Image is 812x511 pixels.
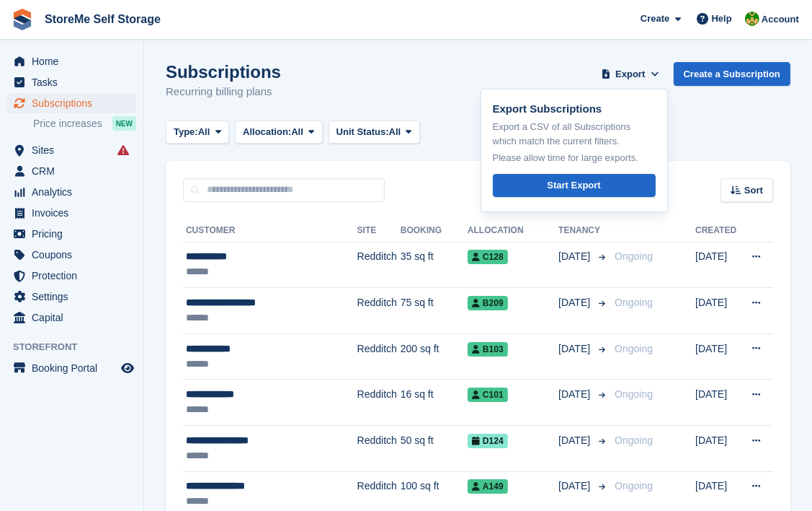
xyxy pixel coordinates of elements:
[468,479,508,494] span: A149
[695,333,740,380] td: [DATE]
[117,144,129,156] i: Smart entry sync failures have occurred
[357,426,401,472] td: Redditch
[401,380,468,426] td: 16 sq ft
[7,245,136,265] a: menu
[615,297,653,308] span: Ongoing
[558,249,593,264] span: [DATE]
[329,121,420,144] button: Unit Status: All
[7,287,136,307] a: menu
[32,140,118,160] span: Sites
[235,121,323,144] button: Allocation: All
[12,9,33,30] img: stora-icon-8386f47178a22dfd0bd8f6a31ec36ba5ce8667c1dd55bd0f319d3a0aa187defe.svg
[7,182,136,202] a: menu
[119,359,136,377] a: Preview store
[695,380,740,426] td: [DATE]
[112,116,136,131] div: NEW
[493,120,656,148] p: Export a CSV of all Subscriptions which match the current filters.
[13,340,143,354] span: Storefront
[745,12,759,26] img: StorMe
[493,151,656,165] p: Please allow time for large exports.
[695,288,740,334] td: [DATE]
[32,72,118,92] span: Tasks
[641,12,669,26] span: Create
[357,380,401,426] td: Redditch
[615,434,653,446] span: Ongoing
[401,333,468,380] td: 200 sq ft
[401,242,468,288] td: 35 sq ft
[401,219,468,243] th: Booking
[712,12,732,26] span: Help
[762,12,799,27] span: Account
[468,434,508,448] span: D124
[468,388,508,402] span: C101
[695,219,740,243] th: Created
[7,203,136,223] a: menu
[243,125,291,139] span: Allocation:
[166,84,281,100] p: Recurring billing plans
[32,358,118,378] span: Booking Portal
[357,288,401,334] td: Redditch
[32,287,118,307] span: Settings
[33,115,136,131] a: Price increases NEW
[39,7,166,31] a: StoreMe Self Storage
[32,182,118,202] span: Analytics
[357,219,401,243] th: Site
[389,125,401,139] span: All
[33,117,102,131] span: Price increases
[615,480,653,492] span: Ongoing
[615,343,653,354] span: Ongoing
[357,333,401,380] td: Redditch
[674,62,790,86] a: Create a Subscription
[615,250,653,262] span: Ongoing
[7,140,136,160] a: menu
[493,101,656,118] p: Export Subscriptions
[32,245,118,265] span: Coupons
[615,388,653,400] span: Ongoing
[7,161,136,181] a: menu
[7,72,136,92] a: menu
[493,174,656,198] a: Start Export
[7,358,136,378] a: menu
[166,62,281,82] h1: Subscriptions
[468,296,508,310] span: B209
[32,93,118,113] span: Subscriptions
[558,341,593,357] span: [DATE]
[7,51,136,71] a: menu
[401,426,468,472] td: 50 sq ft
[695,242,740,288] td: [DATE]
[357,242,401,288] td: Redditch
[558,295,593,310] span: [DATE]
[32,307,118,328] span: Capital
[468,250,508,264] span: C128
[7,224,136,244] a: menu
[615,67,645,82] span: Export
[547,178,600,193] div: Start Export
[32,266,118,286] span: Protection
[558,433,593,448] span: [DATE]
[32,161,118,181] span: CRM
[695,426,740,472] td: [DATE]
[7,266,136,286] a: menu
[558,219,609,243] th: Tenancy
[291,125,303,139] span: All
[468,219,558,243] th: Allocation
[468,342,508,357] span: B103
[166,121,229,144] button: Type: All
[32,51,118,71] span: Home
[336,125,389,139] span: Unit Status:
[7,307,136,328] a: menu
[599,62,662,86] button: Export
[183,219,357,243] th: Customer
[198,125,210,139] span: All
[32,224,118,244] span: Pricing
[558,387,593,402] span: [DATE]
[32,203,118,223] span: Invoices
[7,93,136,113] a: menu
[401,288,468,334] td: 75 sq ft
[174,125,198,139] span: Type:
[558,479,593,494] span: [DATE]
[744,183,763,198] span: Sort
